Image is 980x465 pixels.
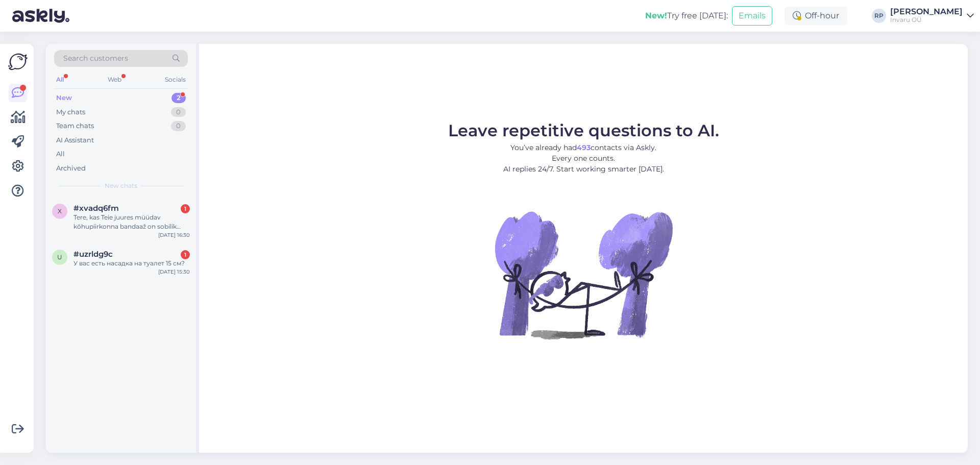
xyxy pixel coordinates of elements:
[577,143,591,152] b: 493
[171,107,186,117] div: 0
[57,253,62,261] span: u
[645,10,728,22] div: Try free [DATE]:
[448,142,719,175] p: You’ve already had contacts via Askly. Every one counts. AI replies 24/7. Start working smarter [...
[56,93,72,103] div: New
[8,52,28,71] img: Askly Logo
[158,231,190,239] div: [DATE] 16:30
[645,11,667,20] b: New!
[785,7,847,25] div: Off-hour
[58,207,62,215] span: x
[890,8,963,16] div: [PERSON_NAME]
[448,120,719,140] span: Leave repetitive questions to AI.
[56,107,85,117] div: My chats
[492,183,675,366] img: No Chat active
[54,73,66,86] div: All
[73,250,113,259] span: #uzrldg9c
[872,9,886,23] div: RP
[890,8,974,24] a: [PERSON_NAME]Invaru OÜ
[181,250,190,259] div: 1
[158,268,190,276] div: [DATE] 15:30
[171,121,186,131] div: 0
[56,163,86,174] div: Archived
[73,259,190,268] div: У вас есть насадка на туалет 15 см?
[890,16,963,24] div: Invaru OÜ
[73,204,119,213] span: #xvadq6fm
[106,73,124,86] div: Web
[163,73,188,86] div: Socials
[171,93,186,103] div: 2
[56,121,94,131] div: Team chats
[732,6,772,26] button: Emails
[63,53,128,64] span: Search customers
[56,135,94,145] div: AI Assistant
[181,204,190,213] div: 1
[105,181,137,190] span: New chats
[73,213,190,231] div: Tere, kas Teie juures müüdav kõhupiirkonna bandaaž on sobilik kanda [PERSON_NAME] kõhuplastika op...
[56,149,65,159] div: All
